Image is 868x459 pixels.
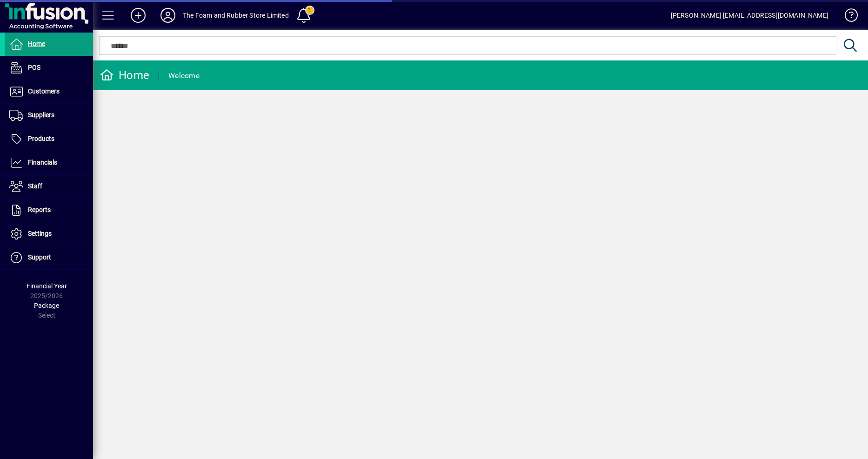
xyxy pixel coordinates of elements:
[28,40,45,47] span: Home
[5,80,93,103] a: Customers
[28,182,42,190] span: Staff
[34,302,59,309] span: Package
[671,8,828,23] div: [PERSON_NAME] [EMAIL_ADDRESS][DOMAIN_NAME]
[5,127,93,151] a: Products
[5,222,93,246] a: Settings
[5,199,93,222] a: Reports
[183,8,289,23] div: The Foam and Rubber Store Limited
[153,7,183,24] button: Profile
[5,56,93,80] a: POS
[5,246,93,269] a: Support
[28,135,54,142] span: Products
[28,159,57,166] span: Financials
[5,151,93,174] a: Financials
[28,253,51,261] span: Support
[100,68,149,83] div: Home
[5,175,93,198] a: Staff
[28,111,54,119] span: Suppliers
[28,87,60,95] span: Customers
[5,104,93,127] a: Suppliers
[123,7,153,24] button: Add
[28,206,51,213] span: Reports
[838,2,856,32] a: Knowledge Base
[168,68,200,83] div: Welcome
[28,64,40,71] span: POS
[28,230,52,237] span: Settings
[27,282,67,290] span: Financial Year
